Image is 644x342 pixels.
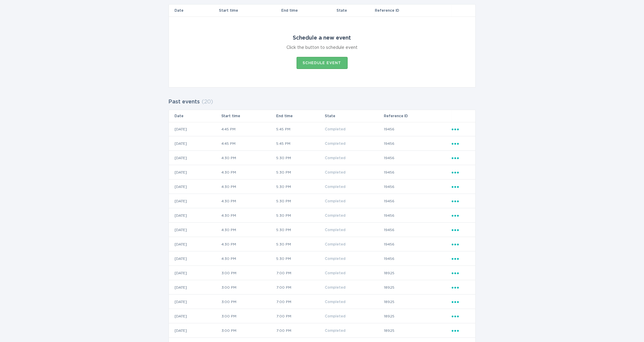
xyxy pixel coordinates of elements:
tr: 9a35186331ea481dbfcfcceab9819d65 [169,208,475,223]
td: 4:30 PM [221,223,276,237]
div: Popover menu [452,126,469,132]
td: 4:30 PM [221,151,276,165]
td: 3:00 PM [221,323,276,338]
div: Popover menu [452,241,469,248]
th: Start time [219,4,281,16]
div: Popover menu [452,212,469,219]
td: [DATE] [169,223,221,237]
div: Popover menu [452,313,469,320]
span: Completed [325,242,346,246]
span: Completed [325,271,346,275]
span: Completed [325,228,346,232]
span: Completed [325,199,346,203]
td: [DATE] [169,295,221,309]
tr: 2d4a97f11116487d9024e3792439c176 [169,309,475,323]
th: Date [169,4,219,16]
div: Popover menu [452,227,469,233]
td: 5:30 PM [276,208,325,223]
td: 3:00 PM [221,295,276,309]
td: 19456 [384,223,451,237]
td: 4:45 PM [221,122,276,136]
td: 7:00 PM [276,266,325,280]
div: Popover menu [452,299,469,305]
tr: Table Headers [169,110,475,122]
tr: 0c8ba5c98f1740a5a8de314e37eae808 [169,280,475,295]
td: 18925 [384,266,451,280]
td: 4:30 PM [221,165,276,180]
tr: 15ada753b4ad48179312ecf4fe453c10 [169,194,475,208]
div: Popover menu [452,183,469,190]
td: [DATE] [169,194,221,208]
span: Completed [325,185,346,189]
th: End time [276,110,325,122]
td: 19456 [384,122,451,136]
button: Schedule event [297,57,348,69]
td: [DATE] [169,309,221,323]
th: Date [169,110,221,122]
td: 4:30 PM [221,180,276,194]
td: 18925 [384,309,451,323]
th: Reference ID [375,4,451,16]
div: Popover menu [452,169,469,176]
td: [DATE] [169,251,221,266]
td: [DATE] [169,208,221,223]
tr: fd9d5adff89c42bab251680d653a1f9e [169,251,475,266]
td: 5:30 PM [276,165,325,180]
tr: 55c88682229443168c3d8640d96e227d [169,180,475,194]
td: [DATE] [169,122,221,136]
td: 7:00 PM [276,323,325,338]
td: [DATE] [169,151,221,165]
span: Completed [325,314,346,318]
div: Popover menu [452,140,469,147]
td: 5:30 PM [276,194,325,208]
tr: 28bb3b1b7f0744239fac23af60ffbde5 [169,295,475,309]
tr: 2ea66776fd684eff9c0bb8faa918d4ea [169,323,475,338]
td: [DATE] [169,266,221,280]
td: 4:30 PM [221,237,276,251]
div: Schedule event [303,61,341,65]
td: 4:30 PM [221,251,276,266]
div: Popover menu [452,284,469,291]
td: 5:30 PM [276,180,325,194]
td: 19456 [384,165,451,180]
tr: 397077edcc154e2cb8549bab90af6cba [169,136,475,151]
td: 3:00 PM [221,266,276,280]
div: Popover menu [452,327,469,334]
div: Click the button to schedule event [286,44,358,51]
span: Completed [325,142,346,145]
td: [DATE] [169,323,221,338]
td: 19456 [384,180,451,194]
td: 7:00 PM [276,309,325,323]
tr: 3d6b0add65e24c95805f82357c5a568c [169,151,475,165]
th: End time [281,4,336,16]
span: ( 20 ) [202,99,213,105]
tr: f9cf6d03dd284aceab9cb0e5b07b7f81 [169,237,475,251]
td: 7:00 PM [276,295,325,309]
td: 19456 [384,136,451,151]
th: Start time [221,110,276,122]
span: Completed [325,127,346,131]
span: Completed [325,257,346,260]
th: Reference ID [384,110,451,122]
td: [DATE] [169,237,221,251]
td: [DATE] [169,280,221,295]
td: 5:30 PM [276,251,325,266]
td: 18925 [384,323,451,338]
td: 5:30 PM [276,223,325,237]
td: 4:30 PM [221,194,276,208]
td: 4:30 PM [221,208,276,223]
h2: Past events [169,97,200,107]
tr: d5f5e187dc494958b5b8401fa94fab43 [169,223,475,237]
td: 19456 [384,151,451,165]
td: [DATE] [169,165,221,180]
span: Completed [325,156,346,160]
span: Completed [325,171,346,174]
td: 7:00 PM [276,280,325,295]
tr: 8403af9ce99141b0bc3f3b485c0639cc [169,122,475,136]
td: 5:45 PM [276,122,325,136]
tr: 087d7348441f48cab5c6d4f4131f489c [169,266,475,280]
div: Popover menu [452,155,469,161]
div: Schedule a new event [293,35,351,41]
th: State [325,110,384,122]
td: 19456 [384,194,451,208]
